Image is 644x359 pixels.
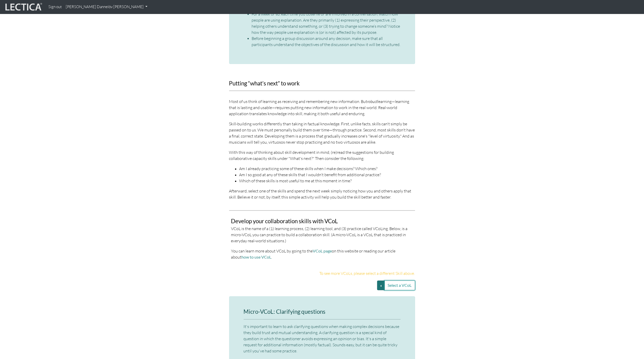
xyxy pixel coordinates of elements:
[229,99,415,117] p: Most of us think of learning as receiving and remembering new information. But learning—learning ...
[252,11,403,35] li: For a week or so, each time you observe or are involved in a conversation, watch how people are u...
[239,178,415,184] li: Which of these skills is most useful to me at this moment in time?
[385,281,415,290] button: Select a VCoL
[244,324,401,354] p: It's important to learn to ask clarifying questions when making complex decisions because they bu...
[231,218,413,225] h3: Develop your collaboration skills with VCoL
[229,149,415,162] p: With this way of thinking about skill development in mind, (re)read the suggestions for building ...
[229,80,415,87] h3: Putting “what’s next” to work
[231,248,413,260] p: You can learn more about VCoL by going to the on this website or reading our article about .
[239,166,415,172] li: Am I already practicing some of these skills when I make decisions? Which ones?
[64,2,149,12] a: [PERSON_NAME] Dannelöv [PERSON_NAME]
[229,121,415,145] p: Skill-building works differently than taking in factual knowledge. First, unlike facts, skills ca...
[231,226,413,244] p: VCoL is the name of a (1) learning process, (2) learning tool, and (3) practice called VCoLing. B...
[4,2,42,12] img: lecticalive
[229,188,415,200] p: Afterward, select one of the skills and spend the next week simply noticing how you and others ap...
[244,309,401,315] h3: Micro-VCoL: Clarifying questions
[229,271,415,277] p: To see more VCoLs, please select a different Skill above.
[239,172,415,178] li: Am I so good at any of these skills that I wouldn't benefit from additional practice?
[367,99,378,104] em: robust
[46,2,64,12] a: Sign out
[242,255,271,260] a: how to use VCoL
[252,35,403,48] li: Before beginning a group discussion around any decision, make sure that all participants understa...
[313,249,332,253] a: VCoL page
